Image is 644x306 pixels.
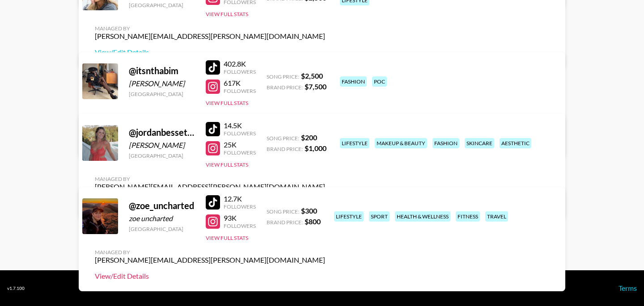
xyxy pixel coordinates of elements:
[95,176,325,182] div: Managed By
[267,219,303,226] span: Brand Price:
[456,211,480,222] div: fitness
[267,146,303,152] span: Brand Price:
[372,76,387,87] div: poc
[129,226,195,232] div: [GEOGRAPHIC_DATA]
[224,59,256,68] div: 402.8K
[206,100,248,106] button: View Full Stats
[369,211,390,222] div: sport
[432,138,459,148] div: fashion
[619,284,637,292] a: Terms
[500,138,531,148] div: aesthetic
[224,222,256,229] div: Followers
[395,211,450,222] div: health & wellness
[95,182,325,191] div: [PERSON_NAME][EMAIL_ADDRESS][PERSON_NAME][DOMAIN_NAME]
[224,130,256,137] div: Followers
[305,82,326,91] strong: $ 7,500
[129,2,195,8] div: [GEOGRAPHIC_DATA]
[95,249,325,256] div: Managed By
[129,79,195,88] div: [PERSON_NAME]
[129,200,195,211] div: @ zoe_uncharted
[206,235,248,241] button: View Full Stats
[267,84,303,91] span: Brand Price:
[95,25,325,32] div: Managed By
[95,256,325,264] div: [PERSON_NAME][EMAIL_ADDRESS][PERSON_NAME][DOMAIN_NAME]
[129,91,195,97] div: [GEOGRAPHIC_DATA]
[305,144,326,152] strong: $ 1,000
[95,272,325,281] a: View/Edit Details
[129,65,195,76] div: @ itsnthabim
[224,79,256,88] div: 617K
[129,141,195,150] div: [PERSON_NAME]
[267,73,299,80] span: Song Price:
[95,48,325,57] a: View/Edit Details
[206,161,248,168] button: View Full Stats
[206,11,248,17] button: View Full Stats
[267,135,299,142] span: Song Price:
[340,76,367,87] div: fashion
[129,152,195,159] div: [GEOGRAPHIC_DATA]
[224,68,256,75] div: Followers
[224,194,256,203] div: 12.7K
[224,88,256,94] div: Followers
[129,214,195,223] div: zoe uncharted
[95,32,325,41] div: [PERSON_NAME][EMAIL_ADDRESS][PERSON_NAME][DOMAIN_NAME]
[305,217,321,226] strong: $ 800
[224,214,256,222] div: 93K
[224,140,256,149] div: 25K
[129,127,195,138] div: @ jordanbessette_
[485,211,508,222] div: travel
[224,203,256,210] div: Followers
[334,211,364,222] div: lifestyle
[301,206,317,215] strong: $ 300
[340,138,369,148] div: lifestyle
[301,133,317,142] strong: $ 200
[375,138,427,148] div: makeup & beauty
[465,138,494,148] div: skincare
[224,149,256,156] div: Followers
[7,285,25,291] div: v 1.7.100
[267,208,299,215] span: Song Price:
[224,121,256,130] div: 14.5K
[301,71,323,80] strong: $ 2,500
